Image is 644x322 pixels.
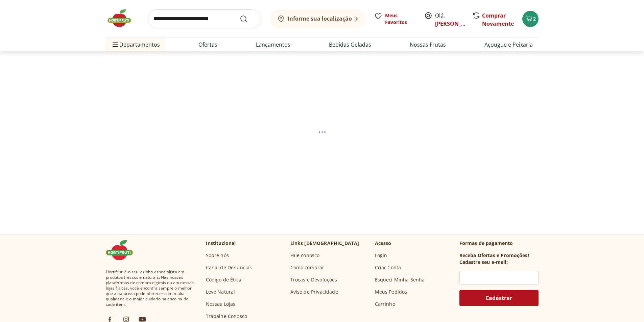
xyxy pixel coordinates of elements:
a: Trabalhe Conosco [206,313,247,320]
span: Meus Favoritos [385,12,416,26]
a: Bebidas Geladas [329,41,371,49]
span: Departamentos [111,36,160,53]
a: Comprar Novamente [482,12,514,27]
a: Criar Conta [375,264,401,271]
a: Código de Ética [206,276,241,283]
a: Sobre nós [206,252,229,259]
a: Login [375,252,387,259]
a: Ofertas [198,41,217,49]
a: Lançamentos [256,41,290,49]
a: Como comprar [290,264,325,271]
a: Fale conosco [290,252,320,259]
button: Submit Search [240,15,256,23]
a: [PERSON_NAME] [435,20,479,27]
a: Açougue e Peixaria [484,41,533,49]
button: Cadastrar [459,290,539,306]
span: Hortifruti é o seu vizinho especialista em produtos frescos e naturais. Nas nossas plataformas de... [106,269,195,307]
a: Meus Pedidos [375,289,407,295]
button: Informe sua localização [269,9,366,28]
span: Cadastrar [485,295,512,301]
button: Carrinho [522,11,539,27]
a: Meus Favoritos [374,12,416,26]
a: Nossas Lojas [206,301,236,307]
p: Acesso [375,240,391,247]
p: Institucional [206,240,236,247]
a: Carrinho [375,301,395,307]
a: Esqueci Minha Senha [375,276,425,283]
span: Olá, [435,11,465,28]
button: Menu [111,36,119,53]
img: Hortifruti [106,240,140,260]
p: Formas de pagamento [459,240,539,247]
b: Informe sua localização [288,15,352,22]
a: Leve Natural [206,289,235,295]
a: Trocas e Devoluções [290,276,337,283]
a: Nossas Frutas [410,41,446,49]
h3: Receba Ofertas e Promoções! [459,252,529,259]
img: Hortifruti [106,8,140,28]
span: 2 [533,16,536,22]
p: Links [DEMOGRAPHIC_DATA] [290,240,359,247]
h3: Cadastre seu e-mail: [459,259,508,266]
a: Canal de Denúncias [206,264,252,271]
input: search [148,9,261,28]
a: Aviso de Privacidade [290,289,338,295]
